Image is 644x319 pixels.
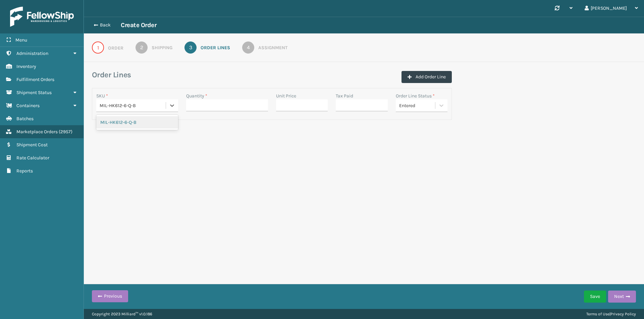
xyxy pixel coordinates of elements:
button: Save [584,291,606,303]
span: Rate Calculator [16,155,49,161]
span: Batches [16,116,34,122]
div: Entered [399,102,436,109]
div: Assignment [258,44,287,51]
span: Administration [16,51,48,56]
span: Containers [16,103,40,108]
button: Previous [92,290,128,302]
button: Back [90,22,121,28]
p: Copyright 2023 Milliard™ v 1.0.186 [92,309,152,319]
label: SKU [96,92,108,99]
button: Next [608,291,636,303]
h3: Create Order [121,21,156,29]
div: 2 [136,42,148,54]
a: Privacy Policy [610,312,636,316]
label: Tax Paid [336,92,353,99]
span: Inventory [16,64,36,69]
span: Shipment Status [16,90,52,95]
label: Quantity [186,92,207,99]
div: Shipping [152,44,172,51]
a: Terms of Use [586,312,609,316]
span: ( 2957 ) [59,129,72,135]
span: Shipment Cost [16,142,48,148]
div: 4 [242,42,254,54]
label: Order Line Status [396,92,435,99]
div: Order [108,45,123,52]
div: 3 [184,42,197,54]
h3: Order Lines [92,70,131,80]
div: | [586,309,636,319]
div: MIL-HK612-6-Q-B [96,116,178,129]
span: Menu [15,37,27,43]
span: Marketplace Orders [16,129,58,135]
span: Fulfillment Orders [16,77,54,82]
div: 1 [92,42,104,54]
div: Order Lines [201,44,230,51]
img: logo [10,7,74,27]
span: Reports [16,168,33,174]
button: Add Order Line [401,71,452,83]
label: Unit Price [276,92,296,99]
